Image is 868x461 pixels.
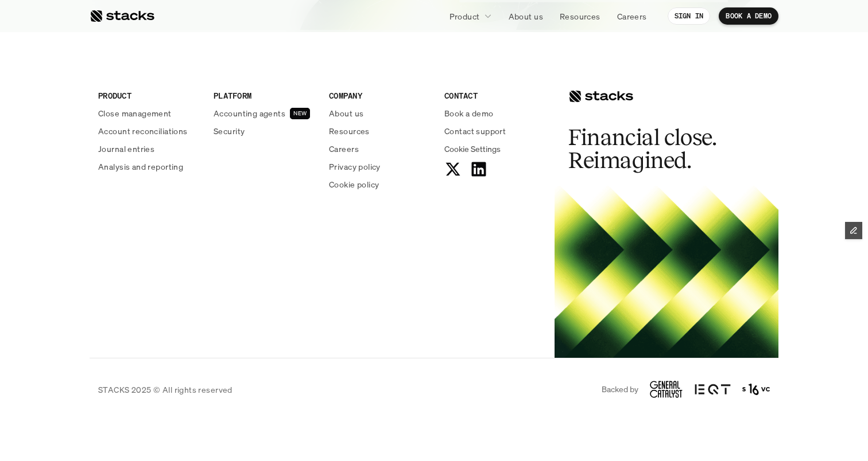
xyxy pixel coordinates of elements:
p: BOOK A DEMO [726,12,772,20]
a: Resources [553,6,607,26]
span: Cookie Settings [444,143,501,155]
p: Careers [329,143,359,155]
p: STACKS 2025 © All rights reserved [98,384,232,396]
a: Analysis and reporting [98,161,200,173]
p: About us [329,107,363,119]
p: Resources [560,10,600,22]
a: Privacy Policy [135,265,186,274]
p: Analysis and reporting [98,161,183,173]
p: SIGN IN [675,12,704,20]
a: BOOK A DEMO [719,7,778,25]
p: Close management [98,107,172,119]
p: Contact support [444,125,506,137]
a: About us [502,6,550,26]
a: Account reconciliations [98,125,200,137]
p: Accounting agents [214,107,285,119]
a: SIGN IN [668,7,711,25]
a: Close management [98,107,200,119]
button: Edit Framer Content [845,222,862,239]
p: Book a demo [444,107,494,119]
p: Security [214,125,245,137]
a: Careers [610,6,654,26]
h2: Financial close. Reimagined. [568,126,741,172]
a: Cookie policy [329,178,431,190]
a: Careers [329,143,431,155]
a: Accounting agentsNEW [214,107,315,119]
p: About us [509,10,543,22]
p: Privacy policy [329,161,381,173]
a: About us [329,107,431,119]
p: Journal entries [98,143,154,155]
a: Privacy policy [329,161,431,173]
p: Careers [617,10,647,22]
a: Security [214,125,315,137]
button: Cookie Trigger [444,143,501,155]
a: Resources [329,125,431,137]
h2: NEW [293,110,307,117]
p: PRODUCT [98,89,200,101]
a: Contact support [444,125,546,137]
p: Account reconciliations [98,125,188,137]
a: Book a demo [444,107,546,119]
p: Backed by [602,385,638,394]
p: PLATFORM [214,89,315,101]
p: Resources [329,125,370,137]
a: Journal entries [98,143,200,155]
p: CONTACT [444,89,546,101]
p: COMPANY [329,89,431,101]
p: Cookie policy [329,178,379,190]
p: Product [449,10,480,22]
